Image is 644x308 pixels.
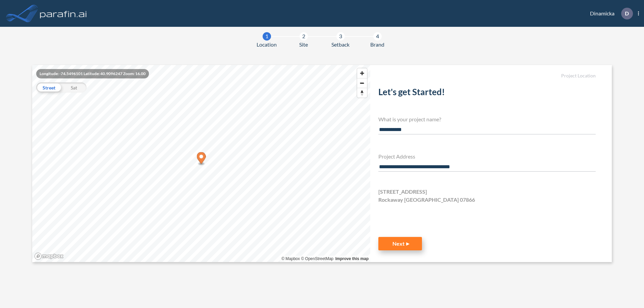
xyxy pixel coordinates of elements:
[373,32,382,41] div: 4
[357,88,367,98] button: Reset bearing to north
[197,152,206,166] div: Map marker
[36,82,61,93] div: Street
[336,32,345,41] div: 3
[36,69,149,78] div: Longitude: -74.5496101 Latitude: 40.9096247 Zoom: 16.00
[257,41,277,49] span: Location
[357,68,367,78] button: Zoom in
[34,252,64,260] a: Mapbox homepage
[32,65,370,262] canvas: Map
[299,41,308,49] span: Site
[61,82,87,93] div: Sat
[378,73,596,79] h5: Project Location
[378,188,427,196] span: [STREET_ADDRESS]
[331,41,350,49] span: Setback
[335,256,369,261] a: Improve this map
[39,7,88,20] img: logo
[378,153,596,160] h4: Project Address
[357,78,367,88] span: Zoom out
[625,10,629,16] p: D
[301,256,333,261] a: OpenStreetMap
[357,78,367,88] button: Zoom out
[378,237,422,250] button: Next
[580,8,639,19] div: Dinamicka
[263,32,271,41] div: 1
[378,87,596,100] h2: Let's get Started!
[378,196,475,204] span: Rockaway [GEOGRAPHIC_DATA] 07866
[370,41,384,49] span: Brand
[378,116,596,122] h4: What is your project name?
[300,32,308,41] div: 2
[281,256,300,261] a: Mapbox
